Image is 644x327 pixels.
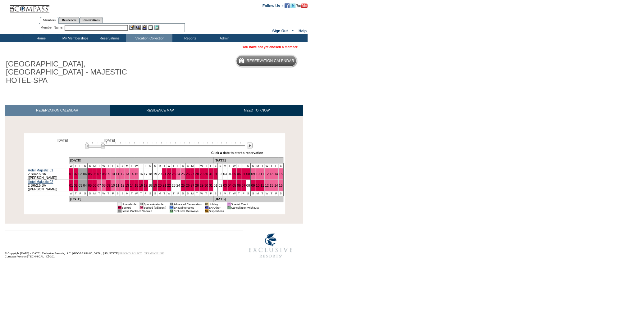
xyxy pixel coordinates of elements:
td: 01 [227,202,231,206]
td: S [180,191,185,196]
td: T [73,191,78,196]
td: S [87,191,92,196]
td: T [236,164,241,168]
td: T [139,164,143,168]
img: Follow us on Twitter [290,3,295,8]
td: T [269,191,274,196]
td: W [265,191,269,196]
a: 09 [107,172,110,176]
td: S [83,191,87,196]
td: S [250,191,255,196]
td: Space Available [144,202,167,206]
td: 01 [118,206,121,209]
a: 14 [130,172,134,176]
td: S [83,164,87,168]
td: 01 [170,202,173,206]
td: Lease Contract Blackout [121,209,166,213]
a: 06 [237,184,241,187]
a: 06 [93,172,96,176]
a: 04 [83,172,87,176]
a: Become our fan on Facebook [285,3,290,7]
td: T [227,164,232,168]
td: F [208,164,213,168]
a: 12 [121,184,124,187]
td: M [125,191,130,196]
td: M [125,164,130,168]
a: 28 [195,172,199,176]
a: NEED TO KNOW [211,105,303,116]
td: T [227,191,232,196]
a: 10 [256,172,259,176]
a: 08 [102,184,106,187]
td: T [195,191,199,196]
img: b_edit.gif [129,25,135,30]
a: 17 [144,172,148,176]
div: Click a date to start a reservation [211,151,263,155]
td: 01 [227,206,231,209]
td: W [101,164,106,168]
a: 04 [228,172,231,176]
td: T [171,164,176,168]
h1: [GEOGRAPHIC_DATA], [GEOGRAPHIC_DATA] - MAJESTIC HOTEL-SPA [5,59,144,86]
td: M [92,191,97,196]
td: M [190,164,195,168]
td: F [274,191,278,196]
a: 02 [74,172,78,176]
a: TERMS OF USE [144,252,164,255]
a: 03 [223,184,227,187]
td: ER Other [209,206,224,209]
td: S [87,164,92,168]
td: W [232,191,237,196]
td: W [199,191,204,196]
td: F [241,191,246,196]
td: S [213,191,218,196]
a: 15 [279,184,283,187]
td: W [265,164,269,168]
td: S [278,164,283,168]
td: T [204,164,208,168]
a: Residences [59,17,80,23]
a: 28 [195,184,199,187]
a: 24 [176,172,180,176]
td: 01 [139,202,143,206]
a: 01 [214,172,217,176]
a: 09 [251,184,255,187]
td: Home [23,34,57,42]
img: Reservations [148,25,153,30]
a: PRIVACY POLICY [119,252,142,255]
a: Members [40,17,59,24]
td: W [232,164,237,168]
td: F [78,164,83,168]
td: W [167,191,171,196]
td: M [158,191,162,196]
a: 08 [246,184,250,187]
a: Hotel Majestic 02 [28,180,53,184]
td: S [213,164,218,168]
td: S [115,164,120,168]
td: T [130,164,134,168]
td: Booked (adjacent) [144,206,167,209]
td: W [199,164,204,168]
a: 23 [172,172,176,176]
a: 07 [242,184,245,187]
td: S [185,191,190,196]
a: 11 [116,184,120,187]
a: 18 [148,184,152,187]
td: T [260,164,265,168]
td: F [111,191,115,196]
a: 25 [181,172,185,176]
td: T [162,164,167,168]
td: W [134,191,139,196]
a: 02 [218,172,222,176]
td: T [73,164,78,168]
td: S [218,191,222,196]
a: 03 [79,172,82,176]
td: M [190,191,195,196]
a: 04 [228,184,231,187]
a: 13 [270,184,273,187]
td: F [78,191,83,196]
a: 02 [74,184,78,187]
td: F [176,164,180,168]
td: T [236,191,241,196]
a: 15 [135,184,138,187]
